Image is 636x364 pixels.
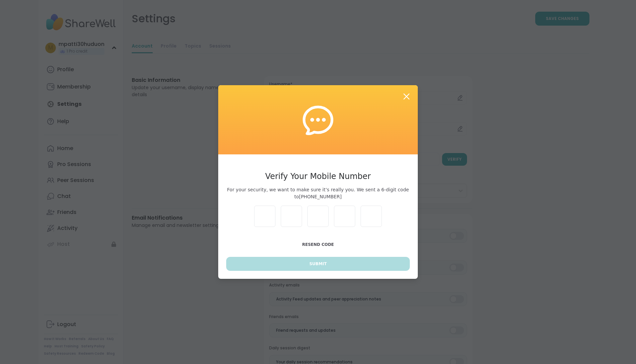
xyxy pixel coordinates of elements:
[302,242,334,247] span: Resend Code
[226,238,410,252] button: Resend Code
[309,261,327,267] span: Submit
[226,257,410,271] button: Submit
[226,170,410,182] h3: Verify Your Mobile Number
[226,186,410,200] span: For your security, we want to make sure it’s really you. We sent a 6-digit code to [PHONE_NUMBER]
